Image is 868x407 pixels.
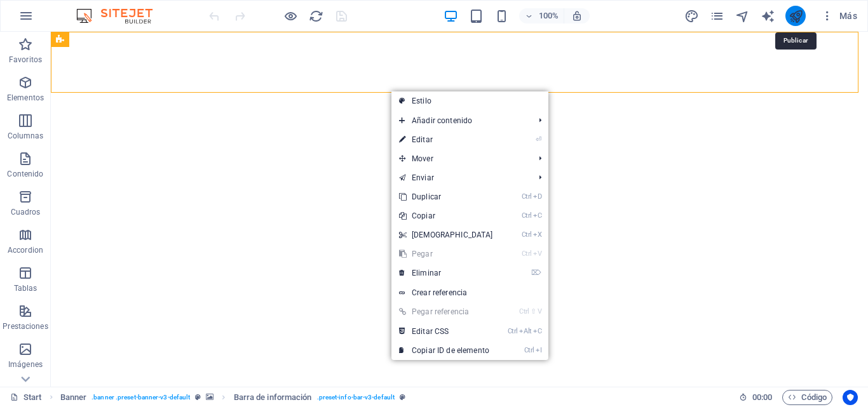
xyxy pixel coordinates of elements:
[3,321,48,331] p: Prestaciones
[308,8,323,23] button: reload
[391,244,501,264] a: CtrlVPegar
[735,8,750,23] button: navigator
[531,307,536,316] i: ⇧
[519,8,564,23] button: 100%
[522,230,532,239] i: Ctrl
[519,327,532,335] i: Alt
[522,211,532,220] i: Ctrl
[391,168,529,187] a: Enviar
[60,390,87,405] span: Haz clic para seleccionar y doble clic para editar
[60,390,405,405] nav: breadcrumb
[391,91,548,110] a: Estilo
[206,394,214,401] i: Este elemento contiene un fondo
[11,207,41,217] p: Cuadros
[519,307,529,316] i: Ctrl
[391,302,501,321] a: Ctrl⇧VPegar referencia
[533,192,542,201] i: D
[7,169,43,179] p: Contenido
[785,6,806,26] button: publish
[8,131,44,141] p: Columnas
[391,322,501,341] a: CtrlAltCEditar CSS
[739,390,773,405] h6: Tiempo de la sesión
[571,10,583,22] i: Al redimensionar, ajustar el nivel de zoom automáticamente para ajustarse al dispositivo elegido.
[400,394,405,401] i: Este elemento es un preajuste personalizable
[234,390,312,405] span: Haz clic para seleccionar y doble clic para editar
[538,307,541,316] i: V
[9,55,42,65] p: Favoritos
[524,346,534,354] i: Ctrl
[536,135,541,143] i: ⏎
[735,9,750,23] i: Navegador
[391,283,548,302] a: Crear referencia
[14,283,37,293] p: Tablas
[788,390,827,405] span: Código
[761,392,763,402] span: :
[761,9,775,23] i: AI Writer
[195,394,201,401] i: Este elemento es un preajuste personalizable
[522,250,532,258] i: Ctrl
[538,8,559,23] h6: 100%
[536,346,542,354] i: I
[391,149,529,168] span: Mover
[73,8,168,23] img: Editor Logo
[508,327,518,335] i: Ctrl
[531,269,541,277] i: ⌦
[782,390,832,405] button: Código
[760,8,775,23] button: text_generator
[843,390,858,405] button: Usercentrics
[8,245,43,255] p: Accordion
[391,225,501,244] a: CtrlX[DEMOGRAPHIC_DATA]
[709,8,724,23] button: pages
[533,230,542,239] i: X
[821,10,857,22] span: Más
[317,390,395,405] span: . preset-info-bar-v3-default
[391,264,501,283] a: ⌦Eliminar
[283,8,298,23] button: Haz clic para salir del modo de previsualización y seguir editando
[752,390,772,405] span: 00 00
[7,93,44,103] p: Elementos
[391,206,501,225] a: CtrlCCopiar
[391,187,501,206] a: CtrlDDuplicar
[684,8,699,23] button: design
[533,211,542,220] i: C
[391,130,501,149] a: ⏎Editar
[533,250,542,258] i: V
[309,9,323,23] i: Volver a cargar página
[8,359,43,370] p: Imágenes
[10,390,42,405] a: Haz clic para cancelar la selección y doble clic para abrir páginas
[391,111,529,130] span: Añadir contenido
[533,327,542,335] i: C
[391,341,501,360] a: CtrlICopiar ID de elemento
[92,390,190,405] span: . banner .preset-banner-v3-default
[684,9,699,23] i: Diseño (Ctrl+Alt+Y)
[816,6,862,26] button: Más
[522,192,532,201] i: Ctrl
[710,9,724,23] i: Páginas (Ctrl+Alt+S)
